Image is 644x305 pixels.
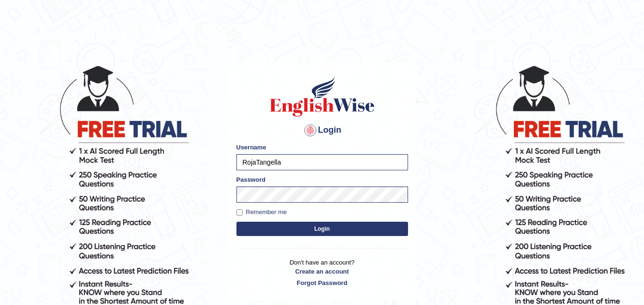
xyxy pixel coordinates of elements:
[236,143,266,152] label: Username
[268,75,377,118] img: Logo of English Wise sign in for intelligent practice with AI
[236,175,266,184] label: Password
[236,207,287,217] label: Remember me
[236,123,408,138] h4: Login
[236,222,408,236] button: Login
[236,278,408,287] a: Forgot Password
[236,267,408,276] a: Create an account
[236,209,243,216] input: Remember me
[236,258,408,287] p: Don't have an account?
